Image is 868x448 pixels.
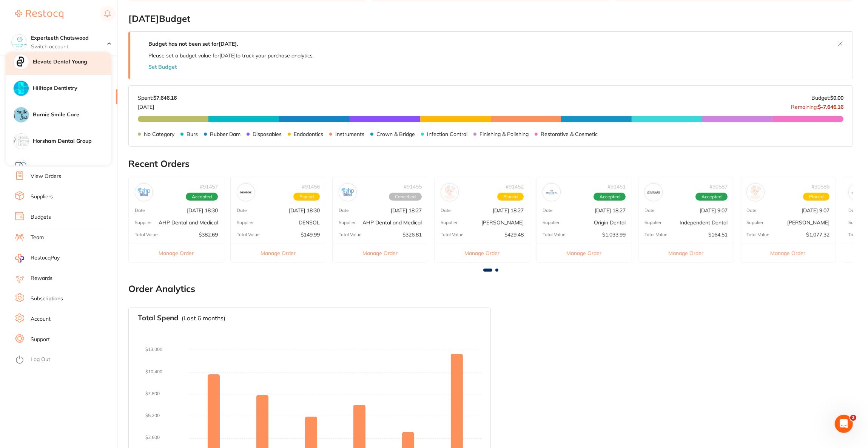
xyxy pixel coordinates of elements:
img: Origin Dental [850,185,865,199]
img: Hilltops Dentistry [14,81,29,96]
p: [DATE] 9:07 [700,207,728,213]
img: Elevate Dental Young [14,54,29,70]
button: Set Budget [148,64,177,70]
p: [DATE] 9:07 [802,207,829,213]
span: Accepted [186,193,218,201]
h4: Burnie Smile Care [33,111,111,119]
h4: Hilltops Dentistry [33,85,111,92]
img: Henry Schein Halas [748,185,763,199]
a: Restocq Logo [15,6,63,23]
p: [DATE] [138,101,177,110]
p: Supplier [848,220,865,225]
a: Team [31,234,44,241]
a: Account [31,315,51,323]
p: Disposables [253,131,282,137]
strong: Budget has not been set for [DATE] . [148,40,238,47]
p: Supplier [746,220,763,225]
button: Log Out [15,354,115,366]
span: Placed [803,193,829,201]
button: Manage Order [231,244,326,262]
a: Budgets [31,213,51,221]
strong: $7,646.16 [153,94,177,101]
img: Henry Schein Halas [442,185,457,199]
p: Crown & Bridge [376,131,415,137]
p: DENSOL [299,219,320,226]
h4: Experteeth Chatswood [31,34,107,42]
p: [DATE] 18:27 [391,207,422,213]
img: Horsham Dental Group [14,134,29,149]
p: Budget: [811,95,843,101]
p: Supplier [135,220,152,225]
p: Date [237,208,247,213]
p: Supplier [644,220,661,225]
img: Experteeth Chatswood [12,35,27,50]
img: Independent Dental [646,185,661,199]
p: $326.81 [402,232,422,238]
p: Please set a budget value for [DATE] to track your purchase analytics. [148,53,314,59]
p: [DATE] 18:30 [289,207,320,213]
p: No Category [144,131,174,137]
p: # 91451 [607,184,626,190]
p: Supplier [339,220,356,225]
p: # 90586 [811,184,829,190]
a: RestocqPay [15,254,60,263]
p: $1,033.99 [602,232,626,238]
p: Endodontics [294,131,323,137]
h4: Dental Suite [33,164,111,171]
p: Date [848,208,859,213]
p: (Last 6 months) [182,315,225,321]
p: Total Value [644,232,668,237]
img: Dental Suite [14,160,29,175]
span: Cancelled [389,193,422,201]
h2: Order Analytics [128,284,853,294]
h3: Total Spend [138,314,179,322]
p: Date [441,208,451,213]
button: Manage Order [740,244,836,262]
a: Subscriptions [31,295,63,303]
p: Date [135,208,145,213]
p: Total Value [135,232,158,237]
p: Spent: [138,95,177,101]
p: AHP Dental and Medical [362,219,422,226]
a: View Orders [31,173,61,180]
img: DENSOL [239,185,253,199]
p: Total Value [237,232,260,237]
p: Supplier [441,220,458,225]
p: Supplier [237,220,254,225]
p: Date [746,208,757,213]
span: Placed [497,193,524,201]
strong: $0.00 [830,94,843,101]
span: Placed [293,193,320,201]
p: # 91452 [506,184,524,190]
p: [DATE] 18:30 [187,207,218,213]
span: Accepted [695,193,728,201]
p: # 91457 [200,184,218,190]
img: AHP Dental and Medical [137,185,151,199]
p: [DATE] 18:27 [595,207,626,213]
a: Support [31,336,50,343]
span: 2 [850,415,856,421]
p: Remaining: [791,101,843,110]
button: Manage Order [435,244,530,262]
p: Date [543,208,553,213]
iframe: Intercom live chat [835,415,853,433]
h4: Elevate Dental Young [33,58,111,66]
img: AHP Dental and Medical [341,185,355,199]
p: Rubber Dam [210,131,241,137]
p: # 91456 [302,184,320,190]
p: # 90587 [709,184,728,190]
button: Manage Order [129,244,224,262]
p: Total Value [339,232,362,237]
img: Burnie Smile Care [14,107,29,122]
p: $1,077.32 [806,232,829,238]
h2: [DATE] Budget [128,14,853,24]
p: $149.99 [301,232,320,238]
a: Suppliers [31,193,53,201]
p: Independent Dental [680,219,728,226]
strong: $-7,646.16 [818,104,843,110]
p: $382.69 [199,232,218,238]
p: Burs [187,131,198,137]
p: Date [644,208,655,213]
p: # 91455 [404,184,422,190]
p: [DATE] 18:27 [493,207,524,213]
